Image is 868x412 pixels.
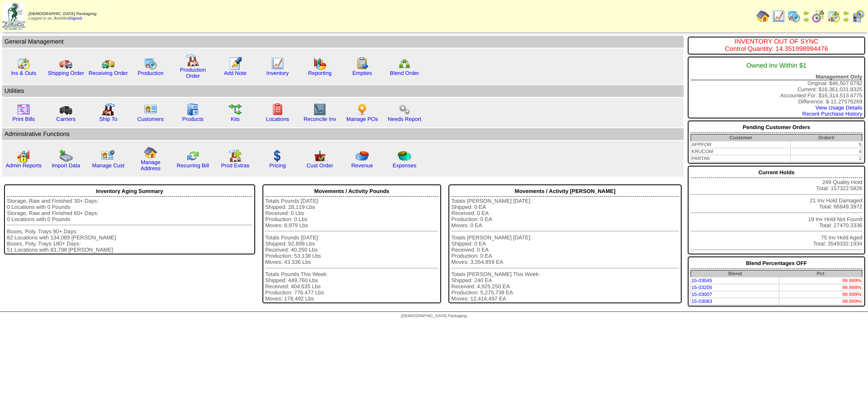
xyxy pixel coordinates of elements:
th: Customer [691,134,791,141]
img: zoroco-logo-small.webp [2,2,25,30]
img: graph.gif [313,57,326,70]
a: Pricing [269,162,286,169]
img: factory.gif [186,54,199,67]
a: Needs Report [388,116,421,122]
img: locations.gif [271,103,284,116]
img: dollar.gif [271,149,284,162]
td: 4 [791,148,862,155]
img: arrowleft.gif [803,10,809,16]
a: Inventory [267,70,289,76]
img: prodextras.gif [229,149,242,162]
td: 5 [791,141,862,148]
a: Revenue [351,162,373,169]
a: Prod Extras [221,162,249,169]
img: home.gif [144,146,157,159]
th: Order# [791,134,862,141]
img: arrowright.gif [843,16,849,23]
a: 15-03045 [691,278,712,283]
a: Expenses [393,162,417,169]
img: managecust.png [101,149,116,162]
a: Carriers [56,116,75,122]
a: Production Order [180,67,206,79]
div: 249 Quality Hold Total: 157322.5826 21 Inv Hold Damaged Total: 66849.3972 19 Inv Hold Not Found T... [688,166,865,254]
a: Recent Purchase History [802,111,862,117]
td: 99.998% [779,284,862,291]
a: Print Bills [12,116,35,122]
img: workorder.gif [356,57,369,70]
div: Inventory Aging Summary [7,186,252,197]
img: calendarblend.gif [812,10,825,23]
img: calendarprod.gif [787,10,800,23]
div: INVENTORY OUT OF SYNC Control Quantity: 14.351998994476 [691,38,862,53]
img: cabinet.gif [186,103,199,116]
img: calendarinout.gif [17,57,30,70]
a: Cust Order [306,162,333,169]
a: 15-03083 [691,298,712,304]
td: 1 [791,155,862,162]
td: General Management [2,36,684,48]
a: Locations [266,116,289,122]
img: network.png [398,57,411,70]
div: Movements / Activity [PERSON_NAME] [451,186,679,197]
a: Import Data [52,162,80,169]
img: line_graph.gif [271,57,284,70]
a: Receiving Order [89,70,128,76]
a: Blend Order [390,70,419,76]
td: 99.999% [779,291,862,298]
img: invoice2.gif [17,103,30,116]
img: workflow.gif [229,103,242,116]
td: Adminstrative Functions [2,128,684,140]
a: Shipping Order [48,70,84,76]
a: Products [182,116,204,122]
a: Customers [138,116,164,122]
div: Totals [PERSON_NAME] [DATE]: Shipped: 0 EA Received: 0 EA Production: 0 EA Moves: 0 EA Totals [PE... [451,198,679,302]
a: Reporting [308,70,332,76]
td: APPFOR [691,141,791,148]
img: cust_order.png [313,149,326,162]
a: Production [138,70,164,76]
img: pie_chart2.png [398,149,411,162]
div: Totals Pounds [DATE]: Shipped: 28,119 Lbs Received: 0 Lbs Production: 0 Lbs Moves: 8,979 Lbs Tota... [265,198,438,302]
div: Original: $46,507.0792 Current: $16,361,031.8325 Accounted For: $16,314,513.4775 Difference: $-11... [688,57,865,118]
td: Utilities [2,85,684,97]
a: Manage Address [141,159,161,171]
div: Pending Customer Orders [691,122,862,133]
img: workflow.png [398,103,411,116]
img: home.gif [756,10,770,23]
a: View Usage Details [816,105,862,111]
th: Pct [779,270,862,277]
a: Ship To [99,116,117,122]
div: Management Only [691,74,862,80]
a: Recurring Bill [177,162,209,169]
span: [DEMOGRAPHIC_DATA] Packaging [28,12,96,16]
td: 99.999% [779,298,862,305]
a: 15-03007 [691,291,712,297]
a: Ins & Outs [11,70,36,76]
img: line_graph.gif [772,10,785,23]
a: 15-03205 [691,285,712,290]
img: truck3.gif [59,103,72,116]
td: 99.999% [779,277,862,284]
img: po.png [356,103,369,116]
th: Blend [691,270,779,277]
img: truck2.gif [102,57,115,70]
div: Movements / Activity Pounds [265,186,438,197]
a: Reconcile Inv [304,116,336,122]
img: arrowright.gif [803,16,809,23]
a: (logout) [68,16,82,21]
img: arrowleft.gif [843,10,849,16]
img: calendarprod.gif [144,57,157,70]
img: pie_chart.png [356,149,369,162]
a: Admin Reports [6,162,42,169]
td: KRUCOM [691,148,791,155]
img: factory2.gif [102,103,115,116]
img: customers.gif [144,103,157,116]
a: Manage POs [346,116,378,122]
img: import.gif [59,149,72,162]
img: line_graph2.gif [313,103,326,116]
a: Manage Cust [92,162,124,169]
img: reconcile.gif [186,149,199,162]
a: Add Note [224,70,247,76]
a: Kits [231,116,240,122]
div: Owned Inv Within $1 [691,58,862,74]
